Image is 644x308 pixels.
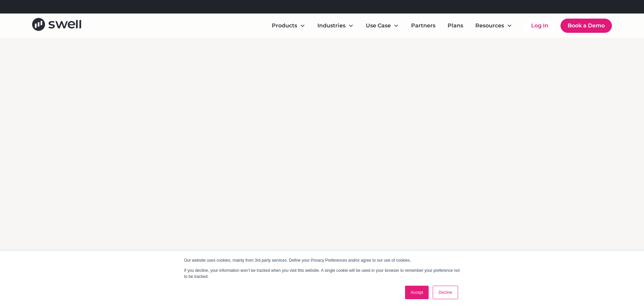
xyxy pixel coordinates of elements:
div: Products [272,22,297,30]
div: Use Case [366,22,391,30]
a: Book a Demo [560,19,612,33]
a: Log In [524,19,555,32]
p: If you decline, your information won’t be tracked when you visit this website. A single cookie wi... [184,267,460,280]
a: Decline [433,286,458,299]
div: Industries [317,22,345,30]
a: Partners [406,19,441,32]
div: Resources [475,22,504,30]
a: Plans [442,19,469,32]
div: Use Case [360,19,404,32]
div: Industries [312,19,359,32]
p: Our website uses cookies, mainly from 3rd party services. Define your Privacy Preferences and/or ... [184,257,460,263]
a: Accept [405,286,429,299]
div: Resources [470,19,518,32]
a: home [32,18,81,33]
div: Products [266,19,311,32]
